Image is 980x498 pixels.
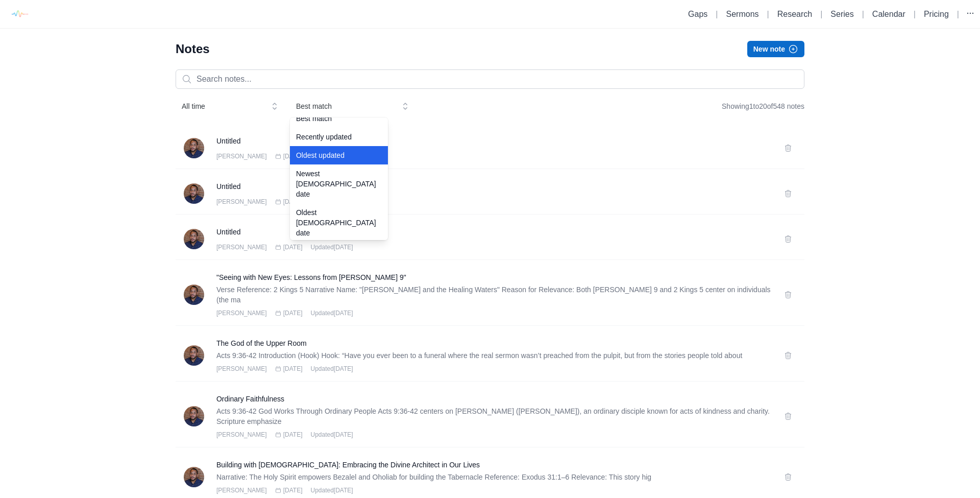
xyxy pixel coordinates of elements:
div: Recently updated [290,128,388,146]
div: Newest [DEMOGRAPHIC_DATA] date [290,164,388,203]
div: Oldest [DEMOGRAPHIC_DATA] date [290,203,388,242]
button: Best match [290,97,414,115]
div: Oldest updated [290,146,388,164]
span: Best match [296,101,394,111]
div: Best match [290,117,388,240]
iframe: Drift Widget Chat Controller [929,447,968,486]
div: Best match [290,109,388,128]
